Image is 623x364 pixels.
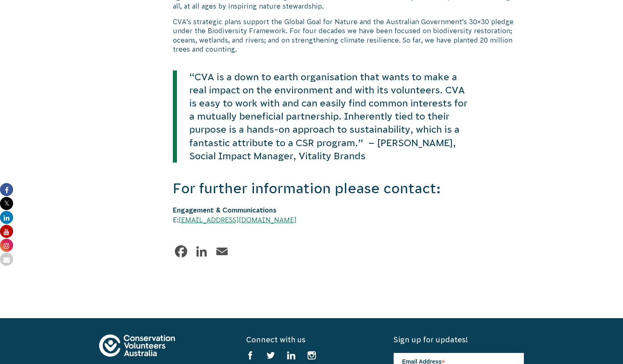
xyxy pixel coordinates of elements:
p: CVA’s strategic plans support the Global Goal for Nature and the Australian Government’s 30×30 pl... [173,17,524,54]
p: “CVA is a down to earth organisation that wants to make a real impact on the environment and with... [177,70,471,163]
strong: Engagement & Communications [173,206,276,214]
img: logo-footer.svg [99,335,175,357]
a: LinkedIn [193,243,210,260]
h5: Connect with us [246,335,376,345]
a: Email [214,243,230,260]
a: [EMAIL_ADDRESS][DOMAIN_NAME] [179,216,297,224]
a: Facebook [173,243,189,260]
h2: For further information please contact: [173,179,524,199]
h5: Sign up for updates! [394,335,524,345]
div: E: [173,205,524,225]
